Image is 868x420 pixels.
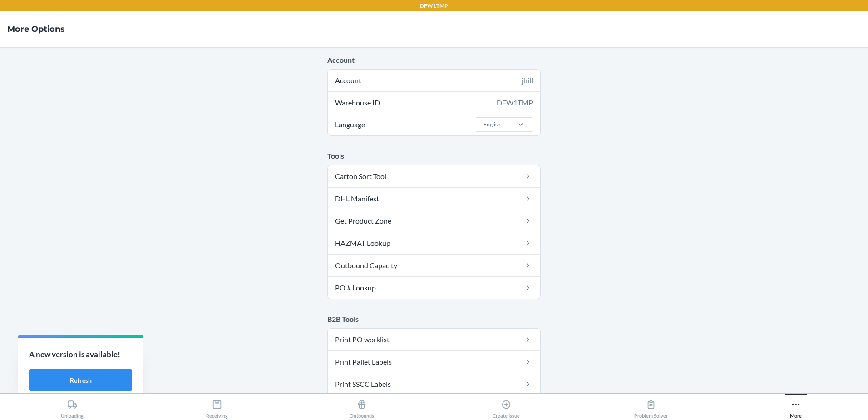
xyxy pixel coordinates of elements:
div: English [483,120,501,129]
a: Print PO worklist [328,329,540,350]
div: Receiving [206,396,228,419]
a: Print SSCC Labels [328,373,540,395]
p: Account [327,55,541,65]
h4: More Options [7,23,65,35]
div: jhill [522,75,533,86]
input: LanguageEnglish [483,120,483,129]
p: A new version is available! [29,349,132,360]
a: HAZMAT Lookup [328,232,540,254]
div: Account [328,70,540,91]
a: Print Pallet Labels [328,351,540,373]
button: Refresh [29,369,132,391]
a: Carton Sort Tool [328,165,540,187]
a: Outbound Capacity [328,255,540,276]
p: B2B Tools [327,314,541,325]
div: Warehouse ID [328,92,540,114]
div: Create Issue [493,396,520,419]
button: Problem Solver [579,394,724,419]
div: DFW1TMP [497,97,533,108]
span: Language [334,114,366,135]
div: Problem Solver [634,396,668,419]
a: PO # Lookup [328,277,540,299]
p: Tools [327,150,541,161]
a: DHL Manifest [328,188,540,210]
button: Outbounds [289,394,434,419]
button: Create Issue [434,394,579,419]
div: Unloading [61,396,84,419]
a: Get Product Zone [328,210,540,232]
button: Receiving [145,394,290,419]
div: Outbounds [350,396,374,419]
button: More [723,394,868,419]
p: DFW1TMP [420,2,448,10]
div: More [790,396,802,419]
